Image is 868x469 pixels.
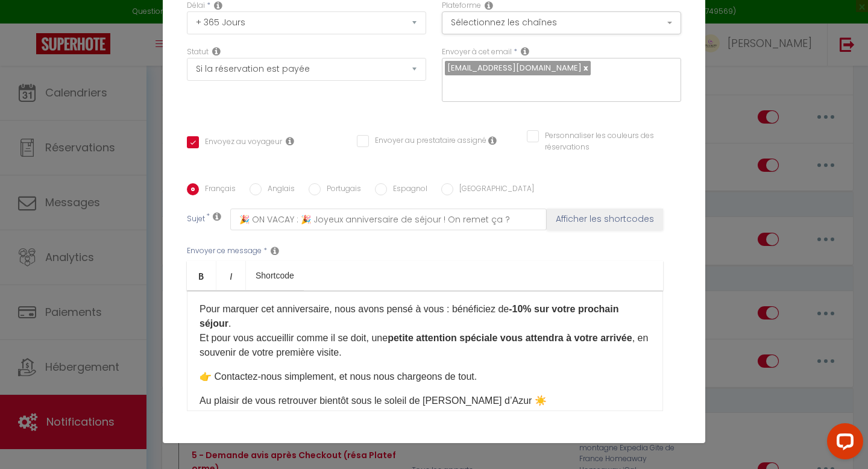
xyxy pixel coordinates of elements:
[388,333,632,343] strong: petite attention spéciale vous attendra à votre arrivée
[213,212,221,221] i: Subject
[187,261,216,290] a: Bold
[447,62,582,74] span: [EMAIL_ADDRESS][DOMAIN_NAME]
[216,261,246,290] a: Italic
[817,418,868,469] iframe: LiveChat chat widget
[200,394,650,408] p: Au plaisir de vous retrouver bientôt sous le soleil de [PERSON_NAME] d’Azur ☀️
[187,245,262,257] label: Envoyer ce message
[262,183,295,197] label: Anglais
[246,261,304,290] a: Shortcode
[199,183,236,197] label: Français
[442,11,681,34] button: Sélectionnez les chaînes
[200,302,650,360] p: Pour marquer cet anniversaire, nous avons pensé à vous : bénéficiez de . Et pour vous accueillir ...
[200,370,650,384] p: 👉 Contactez-nous simplement, et nous nous chargeons de tout.
[547,209,663,230] button: Afficher les shortcodes
[387,183,427,197] label: Espagnol
[200,304,618,329] strong: -10% sur votre prochain séjour
[453,183,534,197] label: [GEOGRAPHIC_DATA]
[187,213,205,226] label: Sujet
[214,1,222,10] i: Action Time
[286,136,294,146] i: Envoyer au voyageur
[187,46,209,58] label: Statut
[271,246,279,256] i: Message
[485,1,493,10] i: Action Channel
[521,46,529,56] i: Recipient
[488,136,497,145] i: Envoyer au prestataire si il est assigné
[321,183,361,197] label: Portugais
[212,46,221,56] i: Booking status
[442,46,512,58] label: Envoyer à cet email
